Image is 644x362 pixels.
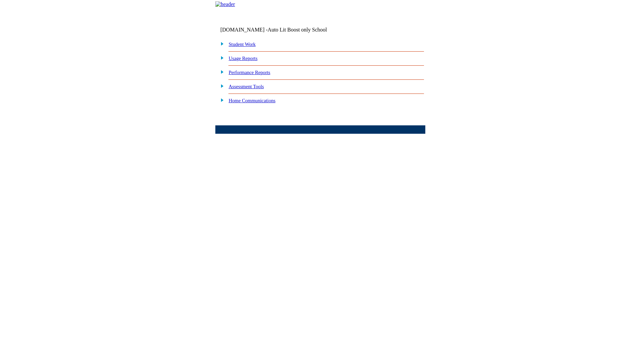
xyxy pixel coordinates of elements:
[229,56,258,61] a: Usage Reports
[217,69,224,75] img: plus.gif
[229,84,264,89] a: Assessment Tools
[215,1,235,7] img: header
[217,55,224,61] img: plus.gif
[268,27,327,33] nobr: Auto Lit Boost only School
[217,97,224,103] img: plus.gif
[229,70,270,75] a: Performance Reports
[229,42,256,47] a: Student Work
[217,41,224,47] img: plus.gif
[217,83,224,89] img: plus.gif
[229,98,276,103] a: Home Communications
[220,27,344,33] td: [DOMAIN_NAME] -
